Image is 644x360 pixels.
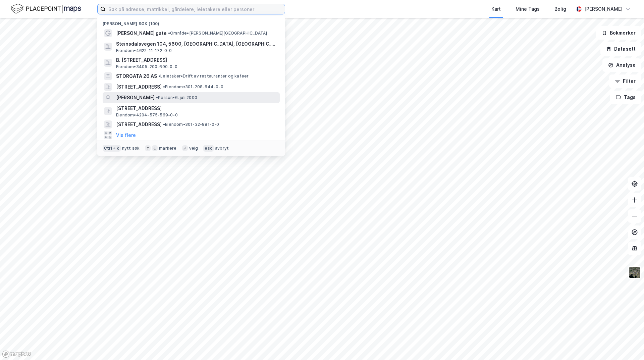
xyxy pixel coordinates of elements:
[602,58,641,72] button: Analyse
[584,5,623,13] div: [PERSON_NAME]
[610,328,644,360] div: Kontrollprogram for chat
[168,31,267,36] span: Område • [PERSON_NAME][GEOGRAPHIC_DATA]
[106,4,285,14] input: Søk på adresse, matrikkel, gårdeiere, leietakere eller personer
[116,112,178,118] span: Eiendom • 4204-575-569-0-0
[2,350,32,358] a: Mapbox homepage
[116,72,157,80] span: STORGATA 26 AS
[163,122,165,127] span: •
[215,146,229,151] div: avbryt
[116,56,277,64] span: B. [STREET_ADDRESS]
[158,73,160,79] span: •
[158,73,249,79] span: Leietaker • Drift av restauranter og kafeer
[156,95,158,100] span: •
[610,91,641,104] button: Tags
[163,84,165,89] span: •
[610,328,644,360] iframe: Chat Widget
[156,95,197,100] span: Person • 6. juli 2000
[116,94,155,102] span: [PERSON_NAME]
[554,5,566,13] div: Bolig
[596,26,641,40] button: Bokmerker
[116,48,172,53] span: Eiendom • 4622-11-172-0-0
[116,83,162,91] span: [STREET_ADDRESS]
[609,74,641,88] button: Filter
[116,40,277,48] span: Steinsdalsvegen 104, 5600, [GEOGRAPHIC_DATA], [GEOGRAPHIC_DATA]
[600,42,641,56] button: Datasett
[97,16,285,28] div: [PERSON_NAME] søk (100)
[516,5,540,13] div: Mine Tags
[168,31,170,36] span: •
[491,5,501,13] div: Kart
[628,266,641,279] img: 9k=
[116,131,136,139] button: Vis flere
[116,120,162,128] span: [STREET_ADDRESS]
[189,146,198,151] div: velg
[203,145,214,152] div: esc
[122,146,140,151] div: nytt søk
[163,122,219,127] span: Eiendom • 301-32-881-0-0
[103,145,121,152] div: Ctrl + k
[159,146,176,151] div: markere
[116,104,277,112] span: [STREET_ADDRESS]
[11,3,81,15] img: logo.f888ab2527a4732fd821a326f86c7f29.svg
[116,64,177,69] span: Eiendom • 3405-200-690-0-0
[116,29,167,37] span: [PERSON_NAME] gate
[163,84,223,90] span: Eiendom • 301-208-644-0-0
